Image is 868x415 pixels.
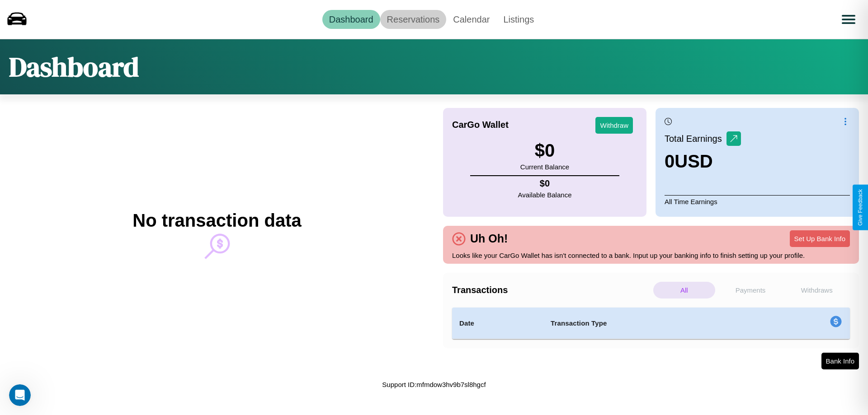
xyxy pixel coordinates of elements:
h4: Uh Oh! [466,232,512,245]
h4: CarGo Wallet [452,120,509,130]
a: Listings [496,10,541,29]
p: Current Balance [520,161,569,173]
a: Calendar [446,10,496,29]
p: Payments [720,282,782,298]
table: simple table [452,308,850,339]
p: Looks like your CarGo Wallet has isn't connected to a bank. Input up your banking info to finish ... [452,249,850,261]
h3: 0 USD [665,151,741,172]
iframe: Intercom live chat [9,384,31,406]
p: All [653,282,715,298]
p: Total Earnings [665,131,726,147]
button: Withdraw [595,117,633,134]
a: Dashboard [322,10,380,29]
button: Bank Info [821,353,859,369]
h3: $ 0 [520,140,569,161]
div: Give Feedback [857,189,863,226]
button: Set Up Bank Info [790,230,850,247]
h1: Dashboard [9,48,139,85]
p: Support ID: mfmdow3hv9b7sl8hgcf [382,378,486,391]
h4: Date [459,318,536,329]
h4: Transaction Type [551,318,756,329]
p: Withdraws [786,282,848,298]
h2: No transaction data [132,210,301,231]
h4: Transactions [452,285,651,295]
button: Open menu [836,7,861,32]
h4: $ 0 [518,178,572,189]
p: All Time Earnings [665,195,850,208]
p: Available Balance [518,189,572,201]
a: Reservations [380,10,447,29]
